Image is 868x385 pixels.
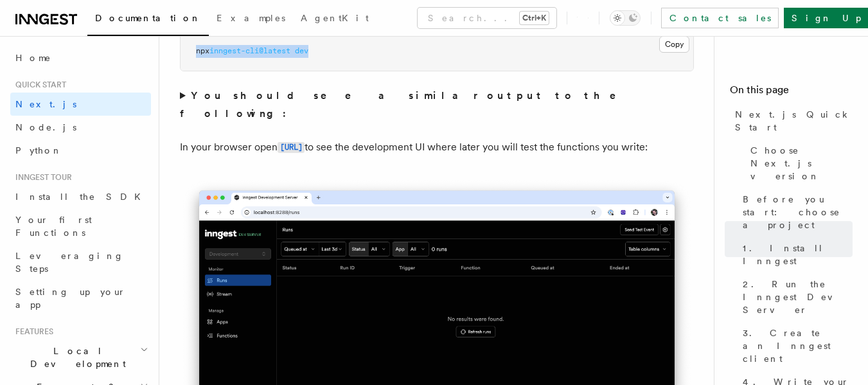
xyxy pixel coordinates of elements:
span: 2. Run the Inngest Dev Server [743,278,853,316]
a: Install the SDK [10,185,151,208]
a: Python [10,139,151,162]
a: AgentKit [293,4,376,35]
button: Toggle dark mode [610,10,641,26]
button: Search...Ctrl+K [418,8,556,28]
a: [URL] [278,141,305,153]
span: 3. Create an Inngest client [743,327,853,365]
h4: On this page [730,82,853,103]
a: Examples [209,4,293,35]
span: Choose Next.js version [750,144,853,183]
span: Next.js Quick Start [735,108,853,134]
span: Examples [217,13,285,23]
summary: You should see a similar output to the following: [180,87,694,123]
span: npx [196,46,209,55]
a: Leveraging Steps [10,244,151,280]
span: Quick start [10,80,66,90]
button: Copy [659,36,689,53]
code: [URL] [278,142,305,153]
span: Leveraging Steps [15,251,124,274]
a: 3. Create an Inngest client [738,321,853,370]
span: Local Development [10,345,140,370]
span: Install the SDK [15,192,148,202]
span: Documentation [95,13,201,23]
span: Python [15,145,62,156]
span: Your first Functions [15,215,92,238]
span: Node.js [15,122,76,132]
span: Home [15,51,51,64]
span: Inngest tour [10,172,72,183]
a: Setting up your app [10,280,151,316]
strong: You should see a similar output to the following: [180,89,634,120]
a: Node.js [10,116,151,139]
a: 1. Install Inngest [738,237,853,273]
a: Contact sales [661,8,779,28]
span: Setting up your app [15,287,126,310]
button: Local Development [10,339,151,375]
a: Before you start: choose a project [738,188,853,237]
a: Choose Next.js version [745,139,853,188]
kbd: Ctrl+K [520,12,549,24]
a: 2. Run the Inngest Dev Server [738,273,853,321]
span: Features [10,327,53,337]
a: Next.js [10,93,151,116]
span: AgentKit [301,13,369,23]
a: Documentation [87,4,209,36]
span: dev [295,46,308,55]
span: 1. Install Inngest [743,242,853,267]
a: Your first Functions [10,208,151,244]
span: Next.js [15,99,76,109]
a: Home [10,46,151,69]
p: In your browser open to see the development UI where later you will test the functions you write: [180,138,694,157]
span: Before you start: choose a project [743,193,853,231]
span: inngest-cli@latest [209,46,290,55]
a: Next.js Quick Start [730,103,853,139]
